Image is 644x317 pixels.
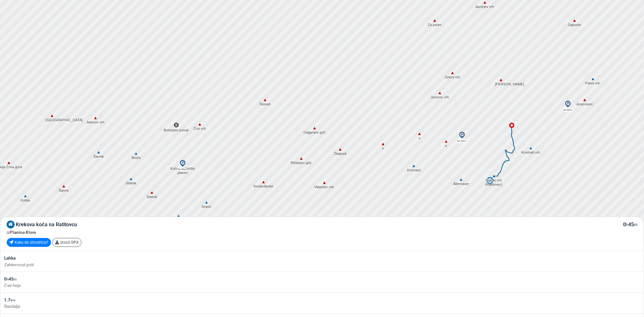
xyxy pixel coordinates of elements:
small: km [10,298,16,302]
a: Izvozi GPX [52,238,81,247]
div: Čas hoje [4,282,640,288]
small: h [626,222,628,227]
div: iz [7,229,637,235]
a: Kako do izhodišča? [7,238,51,247]
span: 0 45 [623,221,637,228]
div: Razdalja [4,303,640,309]
small: m [634,222,637,227]
small: m [14,277,17,281]
span: Krekova koča na Ratitovcu [16,221,77,228]
span: Planina Klom [10,230,36,235]
div: Zahtevnost poti [4,261,640,268]
span: 0 45 [4,276,17,281]
small: h [7,277,9,281]
div: Lahka [4,255,640,261]
div: 1.7 [4,297,640,303]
